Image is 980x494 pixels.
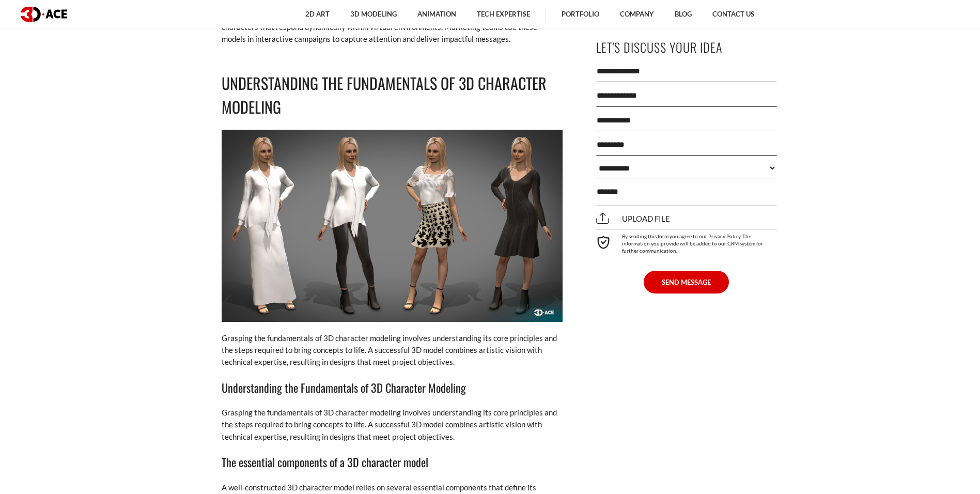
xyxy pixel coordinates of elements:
h2: Understanding the Fundamentals of 3D Character Modeling [222,71,563,120]
img: logo dark [21,7,67,22]
span: Upload file [596,214,670,223]
img: character 3D modeling [222,130,563,321]
p: Let's Discuss Your Idea [596,36,777,59]
h3: Understanding the Fundamentals of 3D Character Modeling [222,379,563,396]
div: By sending this form you agree to our Privacy Policy. The information you provide will be added t... [596,229,777,254]
button: SEND MESSAGE [644,271,729,294]
h3: The essential components of a 3D character model [222,453,563,471]
p: Grasping the fundamentals of 3D character modeling involves understanding its core principles and... [222,332,563,368]
p: Grasping the fundamentals of 3D character modeling involves understanding its core principles and... [222,407,563,443]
